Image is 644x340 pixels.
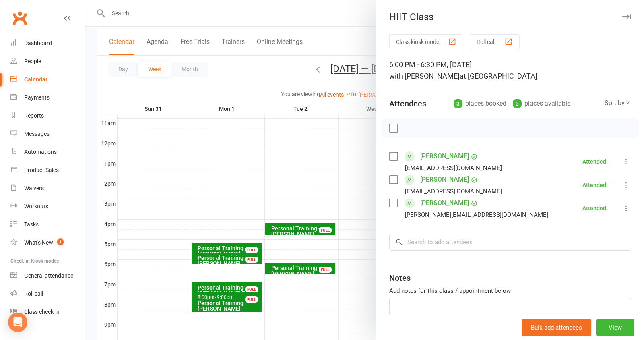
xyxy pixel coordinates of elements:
div: What's New [24,239,53,246]
a: People [10,52,85,70]
div: [EMAIL_ADDRESS][DOMAIN_NAME] [405,186,502,197]
div: Workouts [24,203,48,209]
button: Class kiosk mode [389,34,463,49]
div: places booked [454,98,506,109]
a: Waivers [10,179,85,197]
div: [PERSON_NAME][EMAIL_ADDRESS][DOMAIN_NAME] [405,209,548,220]
div: [EMAIL_ADDRESS][DOMAIN_NAME] [405,163,502,173]
a: Roll call [10,285,85,303]
a: General attendance kiosk mode [10,267,85,285]
div: Dashboard [24,40,52,46]
a: Workouts [10,197,85,216]
div: Attended [582,159,606,164]
button: Bulk add attendees [522,319,591,336]
div: Roll call [24,290,43,297]
a: Product Sales [10,161,85,179]
a: Automations [10,143,85,161]
a: [PERSON_NAME] [420,150,469,163]
div: Class check-in [24,309,60,315]
div: Add notes for this class / appointment below [389,286,631,296]
a: Clubworx [10,8,30,28]
div: Attended [582,205,606,211]
button: Roll call [470,34,520,49]
div: Reports [24,112,44,119]
div: 3 [454,99,462,108]
a: Dashboard [10,34,85,52]
a: Payments [10,89,85,107]
div: 6:00 PM - 6:30 PM, [DATE] [389,59,631,82]
div: Notes [389,272,411,284]
div: Calendar [24,76,47,83]
div: People [24,58,41,64]
div: General attendance [24,272,73,279]
div: Waivers [24,185,44,191]
div: places available [513,98,570,109]
div: Attended [582,182,606,188]
div: Messages [24,131,50,137]
a: Tasks [10,216,85,234]
div: Product Sales [24,167,59,173]
div: Payments [24,94,50,101]
div: Automations [24,149,57,155]
a: [PERSON_NAME] [420,197,469,209]
a: Calendar [10,70,85,89]
a: What's New1 [10,234,85,252]
div: Sort by [605,98,631,108]
a: Messages [10,125,85,143]
a: [PERSON_NAME] [420,173,469,186]
input: Search to add attendees [389,234,631,251]
span: 1 [57,238,64,245]
div: Tasks [24,221,39,228]
div: Open Intercom Messenger [8,313,27,332]
a: Class kiosk mode [10,303,85,321]
a: Reports [10,107,85,125]
div: HIIT Class [376,11,644,23]
div: 3 [513,99,522,108]
div: Attendees [389,98,426,109]
button: View [596,319,634,336]
span: with [PERSON_NAME] [389,72,460,80]
span: at [GEOGRAPHIC_DATA] [460,72,537,80]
